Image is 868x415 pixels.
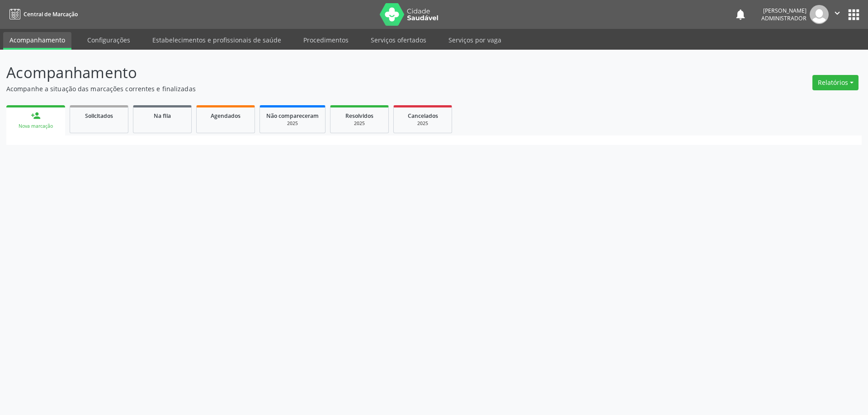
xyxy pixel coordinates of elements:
[761,14,807,22] span: Administrador
[734,8,747,21] button: notifications
[24,10,78,18] span: Central de Marcação
[13,123,59,130] div: Nova marcação
[85,112,113,120] span: Solicitados
[846,7,862,23] button: apps
[266,120,319,127] div: 2025
[6,84,605,93] p: Acompanhe a situação das marcações correntes e finalizadas
[6,7,78,22] a: Central de Marcação
[810,5,829,24] img: img
[31,111,41,121] div: person_add
[154,112,171,120] span: Na fila
[829,5,846,24] button: 
[81,32,137,48] a: Configurações
[812,75,859,90] button: Relatórios
[364,32,433,48] a: Serviços ofertados
[408,112,438,120] span: Cancelados
[6,61,605,84] p: Acompanhamento
[442,32,508,48] a: Serviços por vaga
[400,120,445,127] div: 2025
[146,32,288,48] a: Estabelecimentos e profissionais de saúde
[297,32,355,48] a: Procedimentos
[337,120,382,127] div: 2025
[832,8,842,18] i: 
[211,112,241,120] span: Agendados
[266,112,319,120] span: Não compareceram
[3,32,71,50] a: Acompanhamento
[345,112,373,120] span: Resolvidos
[761,7,807,14] div: [PERSON_NAME]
